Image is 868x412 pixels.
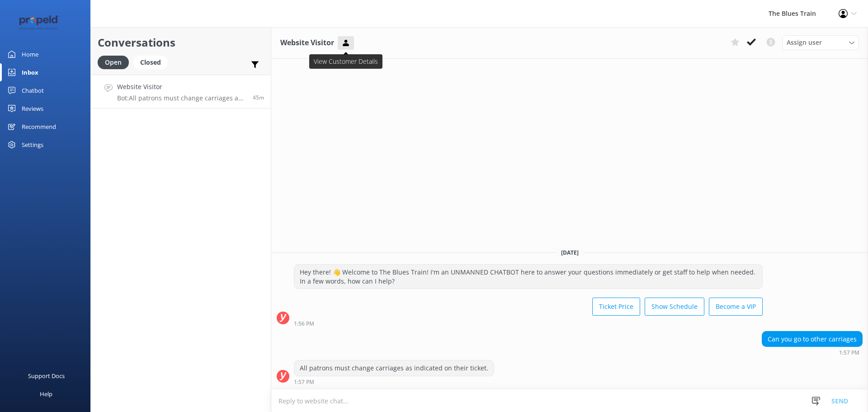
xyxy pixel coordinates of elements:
[253,94,264,101] span: Sep 30 2025 01:57pm (UTC +10:00) Australia/Sydney
[782,35,859,50] div: Assign User
[839,350,859,355] strong: 1:57 PM
[709,298,763,316] button: Become a VIP
[22,136,43,154] div: Settings
[22,81,44,99] div: Chatbot
[294,321,314,327] strong: 1:56 PM
[133,57,172,67] a: Closed
[40,385,52,403] div: Help
[117,94,246,102] p: Bot: All patrons must change carriages as indicated on their ticket.
[762,349,863,355] div: Sep 30 2025 01:57pm (UTC +10:00) Australia/Sydney
[117,82,246,92] h4: Website Visitor
[592,298,640,316] button: Ticket Price
[14,15,66,30] img: 12-1677471078.png
[22,45,38,63] div: Home
[22,118,56,136] div: Recommend
[280,37,334,49] h3: Website Visitor
[98,57,133,67] a: Open
[556,249,584,256] span: [DATE]
[645,298,704,316] button: Show Schedule
[98,34,264,51] h2: Conversations
[28,367,65,385] div: Support Docs
[294,360,494,376] div: All patrons must change carriages as indicated on their ticket.
[294,320,763,327] div: Sep 30 2025 01:56pm (UTC +10:00) Australia/Sydney
[762,331,862,347] div: Can you go to other carriages
[294,379,314,385] strong: 1:57 PM
[294,379,494,385] div: Sep 30 2025 01:57pm (UTC +10:00) Australia/Sydney
[22,63,38,81] div: Inbox
[98,56,129,69] div: Open
[294,265,762,289] div: Hey there! 👋 Welcome to The Blues Train! I'm an UNMANNED CHATBOT here to answer your questions im...
[91,75,271,109] a: Website VisitorBot:All patrons must change carriages as indicated on their ticket.45m
[787,38,822,47] span: Assign user
[22,99,43,118] div: Reviews
[133,56,168,69] div: Closed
